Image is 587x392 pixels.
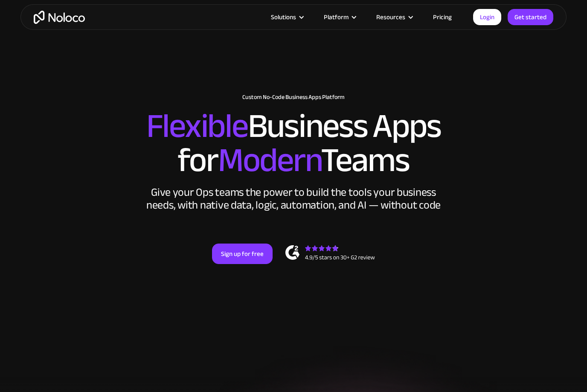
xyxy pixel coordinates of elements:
span: Modern [218,128,321,192]
a: Get started [508,9,553,25]
div: Resources [376,12,405,23]
h1: Custom No-Code Business Apps Platform [29,94,558,101]
a: home [34,11,85,24]
div: Solutions [271,12,296,23]
span: Flexible [146,94,248,158]
div: Platform [324,12,349,23]
a: Login [473,9,501,25]
a: Sign up for free [212,244,273,264]
a: Pricing [422,12,462,23]
h2: Business Apps for Teams [29,109,558,177]
div: Platform [313,12,366,23]
div: Give your Ops teams the power to build the tools your business needs, with native data, logic, au... [144,186,443,212]
div: Solutions [260,12,313,23]
div: Resources [366,12,422,23]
